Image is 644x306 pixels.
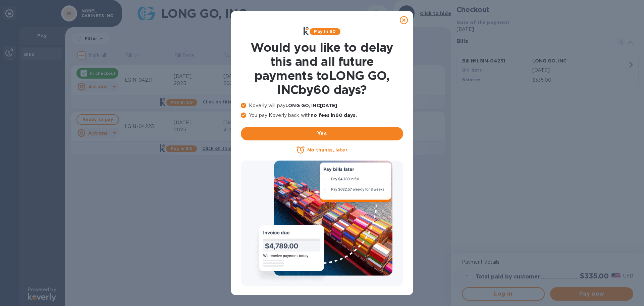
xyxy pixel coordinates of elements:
[307,147,347,152] u: No thanks, later
[311,113,357,118] b: no fees in 60 days .
[241,40,403,97] h1: Would you like to delay this and all future payments to LONG GO, INC by 60 days ?
[285,103,337,108] b: LONG GO, INC [DATE]
[314,29,336,34] b: Pay in 60
[241,102,403,109] p: Koverly will pay
[246,130,398,138] span: Yes
[241,112,403,119] p: You pay Koverly back with
[241,127,403,140] button: Yes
